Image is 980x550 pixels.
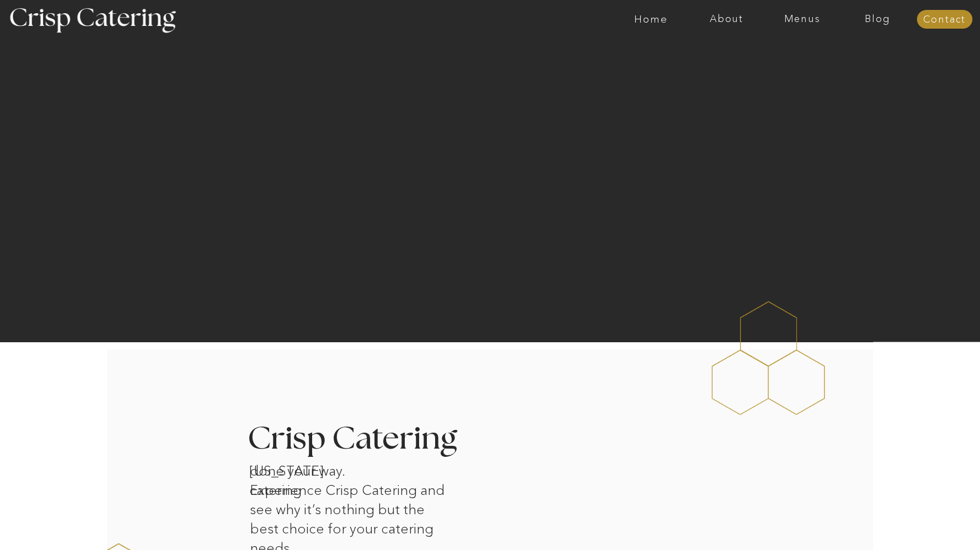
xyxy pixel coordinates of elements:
[764,14,840,25] a: Menus
[250,461,451,531] p: done your way. Experience Crisp Catering and see why it’s nothing but the best choice for your ca...
[840,14,915,25] a: Blog
[689,14,764,25] a: About
[249,461,364,476] h1: [US_STATE] catering
[870,495,980,550] iframe: podium webchat widget bubble
[248,423,485,456] h3: Crisp Catering
[613,14,689,25] a: Home
[917,14,972,25] a: Contact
